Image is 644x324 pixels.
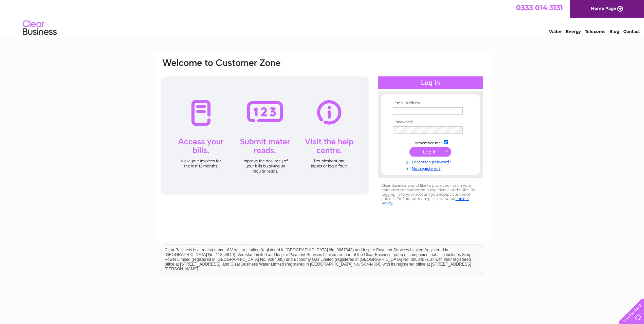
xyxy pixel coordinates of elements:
[393,158,470,165] a: Forgotten password?
[391,139,470,146] td: Remember me?
[391,120,470,125] th: Password:
[609,29,619,34] a: Blog
[391,101,470,106] th: Email Address:
[162,4,483,33] div: Clear Business is a trading name of Verastar Limited (registered in [GEOGRAPHIC_DATA] No. 3667643...
[378,180,483,209] div: Clear Business would like to place cookies on your computer to improve your experience of the sit...
[623,29,640,34] a: Contact
[409,147,451,157] input: Submit
[585,29,605,34] a: Telecoms
[22,18,57,38] img: logo.png
[393,165,470,171] a: Not registered?
[566,29,581,34] a: Energy
[516,3,563,12] a: 0333 014 3131
[382,196,469,205] a: cookies policy
[549,29,562,34] a: Water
